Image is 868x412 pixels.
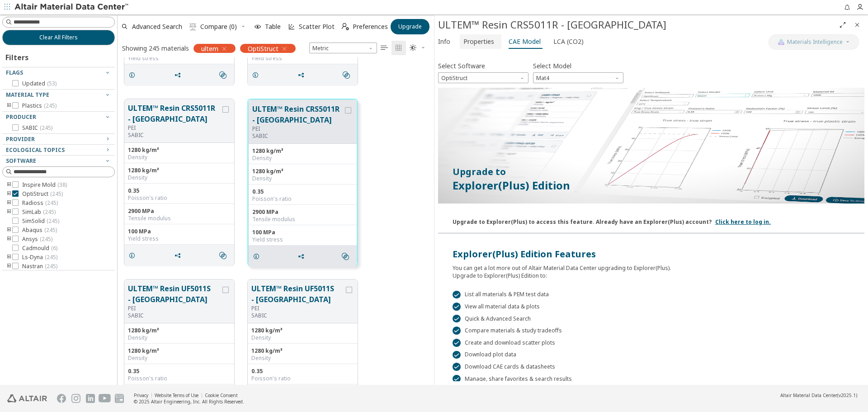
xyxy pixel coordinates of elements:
span: Ansys [22,236,52,243]
div: Manage, share favorites & search results [453,375,850,383]
button: Ecological Topics [2,145,115,156]
span: Materials Intelligence [787,38,843,46]
div: 100 MPa [128,228,231,235]
div: 1280 kg/m³ [128,167,231,174]
div: 2900 MPa [252,208,353,216]
button: Similar search [339,66,358,84]
button: Similar search [215,66,234,84]
span: Preferences [353,24,388,30]
span: ( 53 ) [47,80,57,87]
div: 1280 kg/m³ [128,327,231,334]
button: Similar search [338,247,357,265]
span: Upgrade [398,23,422,30]
div: 1280 kg/m³ [128,147,231,154]
span: ( 245 ) [40,235,52,243]
span: ( 245 ) [47,217,59,225]
span: ( 245 ) [43,208,56,216]
span: ultem [201,44,218,52]
div: 1280 kg/m³ [252,168,353,175]
a: Cookie Consent [205,392,238,398]
a: Privacy [134,392,148,398]
span: Software [6,157,36,165]
span: Altair Material Data Center [780,392,837,398]
div: Yield stress [251,55,354,62]
p: SABIC [128,132,221,139]
div:  [453,363,461,371]
button: ULTEM™ Resin UF5011S - [GEOGRAPHIC_DATA] [251,283,344,305]
p: Explorer(Plus) Edition [453,178,850,193]
div: 1280 kg/m³ [251,347,354,355]
span: Ls-Dyna [22,254,57,261]
i:  [342,253,349,260]
button: Clear All Filters [2,30,115,45]
div: Density [252,155,353,162]
div: Density [251,355,354,362]
img: Paywall-CAE [438,88,864,204]
button: Details [248,66,267,84]
button: Upgrade [391,19,429,34]
span: LCA (CO2) [553,34,584,49]
button: Close [850,18,864,32]
img: Altair Engineering [7,394,47,403]
button: Share [293,66,312,84]
div: Yield stress [128,235,231,242]
button: Provider [2,134,115,145]
div: PEI [251,305,344,312]
div: Density [128,355,231,362]
button: ULTEM™ Resin UF5011S - [GEOGRAPHIC_DATA] [128,283,221,305]
span: Properties [463,34,494,49]
i: toogle group [6,236,12,243]
div: 1280 kg/m³ [252,147,353,155]
span: Inspire Mold [22,181,67,189]
div: Showing 245 materials [122,44,189,52]
span: ( 245 ) [44,102,57,109]
span: Abaqus [22,227,57,234]
i: toogle group [6,190,12,198]
div: Download plot data [453,351,850,359]
button: Full Screen [835,18,850,32]
span: SABIC [22,124,52,132]
span: ( 245 ) [44,226,57,234]
div: Density [128,154,231,161]
div: You can get a lot more out of Altair Material Data Center upgrading to Explorer(Plus). Upgrade to... [453,260,850,279]
div: 0.35 [128,368,231,375]
span: Producer [6,113,36,121]
button: ULTEM™ Resin CRS5011R - [GEOGRAPHIC_DATA] [252,104,343,125]
span: Compare (0) [200,24,237,30]
div: grid [118,57,434,385]
div: PEI [252,125,343,133]
p: SABIC [128,312,221,319]
div: ULTEM™ Resin CRS5011R - [GEOGRAPHIC_DATA] [438,18,835,32]
button: Share [170,66,189,84]
div: 1280 kg/m³ [251,327,354,334]
span: Radioss [22,199,58,207]
span: ( 245 ) [40,124,52,132]
span: SimSolid [22,218,59,225]
a: Click here to log in. [715,218,771,226]
div: Density [128,174,231,181]
i:  [342,23,349,30]
div: Density [252,175,353,182]
div: 2900 MPa [128,208,231,215]
p: SABIC [252,133,343,140]
div:  [453,327,461,335]
span: ( 245 ) [45,199,58,207]
button: Details [124,66,143,84]
span: OptiStruct [22,190,63,198]
div: 1280 kg/m³ [128,347,231,355]
button: Material Type [2,90,115,100]
span: ( 6 ) [51,244,57,252]
span: Info [438,34,450,49]
label: Select Model [533,59,571,72]
button: Software [2,156,115,166]
i: toogle group [6,102,12,109]
span: Scatter Plot [299,24,335,30]
button: Details [124,246,143,265]
button: Producer [2,112,115,123]
div: Tensile modulus [252,216,353,223]
div: 100 MPa [252,229,353,236]
span: Plastics [22,102,57,109]
i: toogle group [6,208,12,216]
p: Upgrade to [453,166,850,178]
button: Flags [2,67,115,78]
